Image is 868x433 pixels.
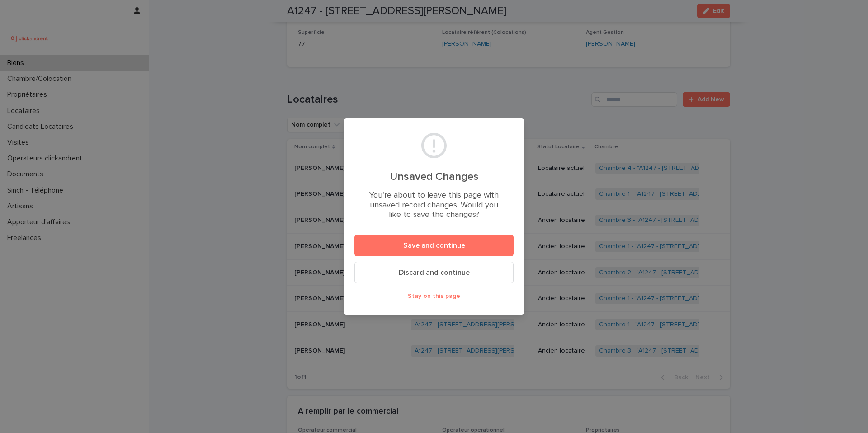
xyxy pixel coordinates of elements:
[365,191,503,220] p: You’re about to leave this page with unsaved record changes. Would you like to save the changes?
[399,269,470,276] span: Discard and continue
[354,262,514,283] button: Discard and continue
[354,289,514,303] button: Stay on this page
[365,170,503,184] h2: Unsaved Changes
[354,235,514,256] button: Save and continue
[403,242,465,249] span: Save and continue
[408,293,460,299] span: Stay on this page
